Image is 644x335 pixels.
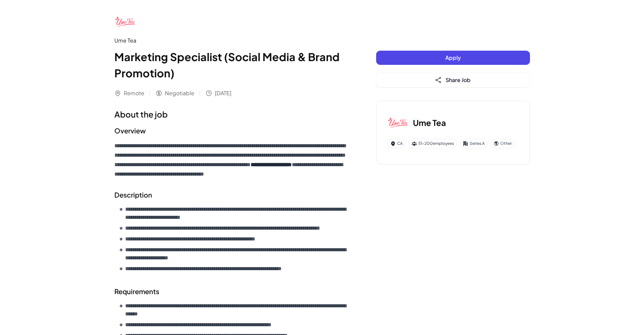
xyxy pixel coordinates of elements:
[460,139,488,148] div: Series A
[413,117,446,129] h3: Ume Tea
[409,139,457,148] div: 51-200 employees
[114,190,349,200] h2: Description
[446,76,471,83] span: Share Job
[114,126,349,136] h2: Overview
[165,89,194,97] span: Negotiable
[114,36,349,45] div: Ume Tea
[114,11,136,32] img: Um
[491,139,515,148] div: Other
[387,139,406,148] div: CA
[387,112,409,133] img: Um
[445,54,461,61] span: Apply
[114,286,349,297] h2: Requirements
[114,49,349,81] h1: Marketing Specialist (Social Media & Brand Promotion)
[376,73,530,87] button: Share Job
[376,51,530,65] button: Apply
[124,89,144,97] span: Remote
[114,108,349,120] h1: About the job
[215,89,231,97] span: [DATE]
